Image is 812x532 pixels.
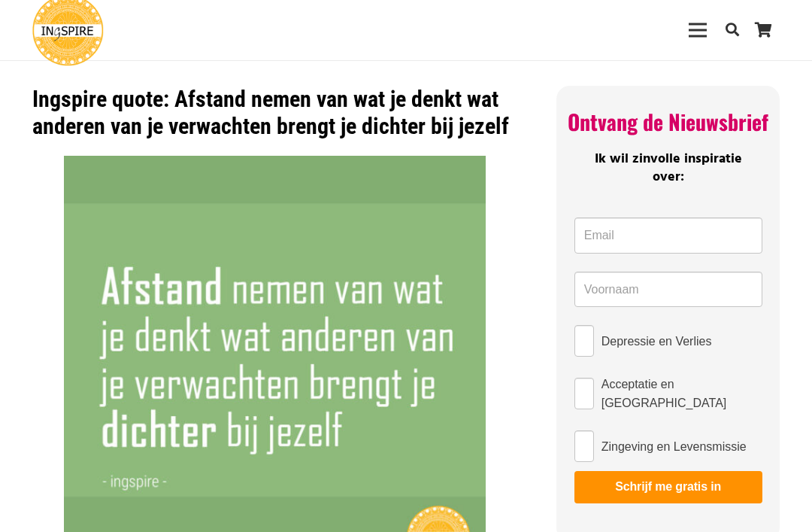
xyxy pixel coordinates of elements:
[595,148,742,187] span: Ik wil zinvolle inspiratie over:
[574,430,594,462] input: Zingeving en Levensmissie
[601,437,747,456] span: Zingeving en Levensmissie
[717,12,747,48] a: Zoeken
[679,11,717,49] a: Menu
[574,272,762,308] input: Voornaam
[574,471,762,503] button: Schrijf me gratis in
[601,332,712,351] span: Depressie en Verlies
[574,378,594,409] input: Acceptatie en [GEOGRAPHIC_DATA]
[601,375,762,412] span: Acceptatie en [GEOGRAPHIC_DATA]
[574,325,594,357] input: Depressie en Verlies
[32,86,518,140] h1: Ingspire quote: Afstand nemen van wat je denkt wat anderen van je verwachten brengt je dichter bi...
[568,106,768,137] span: Ontvang de Nieuwsbrief
[574,217,762,254] input: Email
